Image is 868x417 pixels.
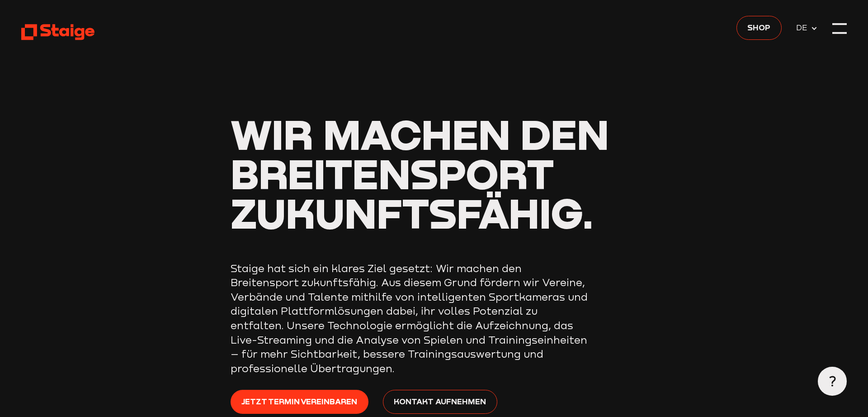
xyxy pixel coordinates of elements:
[231,390,368,414] a: Jetzt Termin vereinbaren
[231,261,592,376] p: Staige hat sich ein klares Ziel gesetzt: Wir machen den Breitensport zukunftsfähig. Aus diesem Gr...
[747,21,770,34] span: Shop
[383,390,497,414] a: Kontakt aufnehmen
[736,16,782,40] a: Shop
[241,395,357,408] span: Jetzt Termin vereinbaren
[796,22,811,34] span: DE
[231,109,609,238] span: Wir machen den Breitensport zukunftsfähig.
[394,395,486,408] span: Kontakt aufnehmen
